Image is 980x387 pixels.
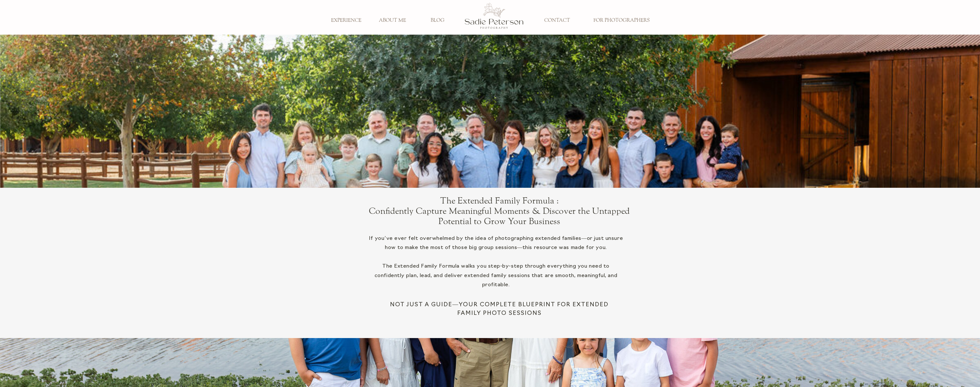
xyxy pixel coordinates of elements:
[538,17,576,24] a: CONTACT
[369,234,623,294] p: If you’ve ever felt overwhelmed by the idea of photographing extended families—or just unsure how...
[374,17,411,24] a: ABOUT ME
[419,17,456,24] a: BLOG
[390,301,609,317] h2: Not just a guide—your complete blueprint for extended family photo sessions
[589,17,654,24] a: FOR PHOTOGRAPHERS
[327,17,365,24] a: EXPERIENCE
[354,196,645,207] h1: The Extended Family Formula : Confidently Capture Meaningful Moments & Discover the Untapped Pote...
